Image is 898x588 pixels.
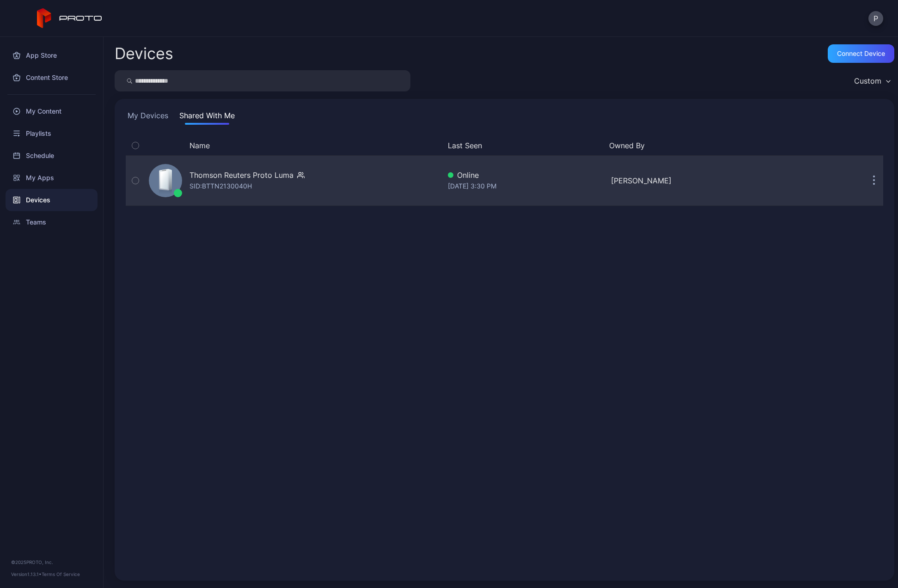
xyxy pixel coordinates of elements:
[6,211,98,233] a: Teams
[6,167,98,189] a: My Apps
[849,70,894,91] button: Custom
[189,140,210,151] button: Name
[11,558,92,566] div: © 2025 PROTO, Inc.
[6,145,98,167] a: Schedule
[837,50,885,57] div: Connect device
[189,170,293,181] div: Thomson Reuters Proto Luma
[448,140,602,151] button: Last Seen
[611,175,767,186] div: [PERSON_NAME]
[126,110,170,125] button: My Devices
[770,140,854,151] div: Update Device
[868,11,883,26] button: P
[609,140,763,151] button: Owned By
[828,44,894,63] button: Connect device
[865,140,883,151] div: Options
[42,571,80,577] a: Terms Of Service
[6,67,98,89] a: Content Store
[6,44,98,67] a: App Store
[854,76,881,85] div: Custom
[6,100,98,122] a: My Content
[177,110,237,125] button: Shared With Me
[6,189,98,211] a: Devices
[11,571,42,577] span: Version 1.13.1 •
[448,170,604,181] div: Online
[189,181,252,192] div: SID: BTTN2130040H
[448,181,604,192] div: [DATE] 3:30 PM
[6,122,98,145] a: Playlists
[115,45,173,62] h2: Devices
